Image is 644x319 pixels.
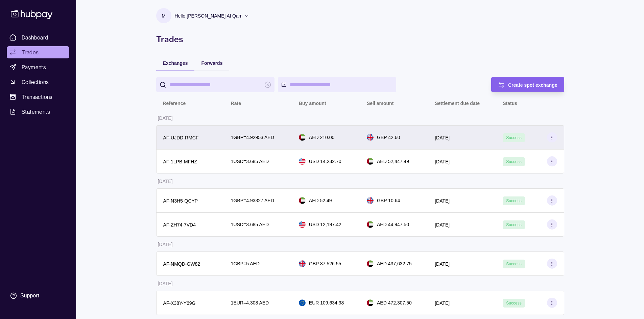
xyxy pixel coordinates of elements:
[22,93,53,101] span: Transactions
[299,101,326,106] p: Buy amount
[309,299,344,307] p: EUR 109,634.98
[158,179,173,184] p: [DATE]
[435,222,450,228] p: [DATE]
[22,48,39,56] span: Trades
[491,77,564,92] button: Create spot exchange
[367,158,374,165] img: ae
[367,197,374,204] img: gb
[506,159,521,164] span: Success
[367,101,393,106] p: Sell amount
[435,300,450,306] p: [DATE]
[508,82,557,88] span: Create spot exchange
[435,198,450,204] p: [DATE]
[367,260,374,267] img: ae
[22,78,49,86] span: Collections
[231,158,269,165] p: 1 USD = 3.685 AED
[435,135,450,140] p: [DATE]
[435,101,480,106] p: Settlement due date
[367,134,374,141] img: gb
[299,299,306,306] img: eu
[163,198,198,204] p: AF-N3H5-QCYP
[377,260,412,267] p: AED 437,632.75
[163,300,196,306] p: AF-X38Y-Y69G
[7,46,69,58] a: Trades
[506,301,521,305] span: Success
[231,221,269,228] p: 1 USD = 3.685 AED
[163,60,188,66] span: Exchanges
[163,261,200,267] p: AF-NMQD-GW82
[309,158,341,165] p: USD 14,232.70
[7,31,69,44] a: Dashboard
[309,197,332,204] p: AED 52.49
[377,221,409,228] p: AED 44,947.50
[231,260,260,267] p: 1 GBP = 5 AED
[299,158,306,165] img: us
[158,242,173,247] p: [DATE]
[175,12,243,20] p: Hello, [PERSON_NAME] Al Qam
[163,135,199,140] p: AF-UJDD-RMCF
[309,260,341,267] p: GBP 87,526.55
[503,101,517,106] p: Status
[377,299,412,307] p: AED 472,307.50
[22,33,48,42] span: Dashboard
[377,158,409,165] p: AED 52,447.49
[299,197,306,204] img: ae
[506,262,521,266] span: Success
[231,197,274,204] p: 1 GBP = 4.93327 AED
[299,134,306,141] img: ae
[231,299,269,307] p: 1 EUR = 4.308 AED
[158,281,173,286] p: [DATE]
[231,134,274,141] p: 1 GBP = 4.92953 AED
[299,260,306,267] img: gb
[506,198,521,203] span: Success
[231,101,241,106] p: Rate
[156,34,564,45] h1: Trades
[7,91,69,103] a: Transactions
[170,77,261,92] input: search
[367,299,374,306] img: ae
[435,261,450,267] p: [DATE]
[435,159,450,164] p: [DATE]
[7,76,69,88] a: Collections
[506,222,521,227] span: Success
[377,197,400,204] p: GBP 10.64
[163,101,186,106] p: Reference
[506,135,521,140] span: Success
[7,289,69,303] a: Support
[22,63,46,71] span: Payments
[22,108,50,116] span: Statements
[20,292,39,299] div: Support
[309,134,335,141] p: AED 210.00
[299,221,306,228] img: us
[158,115,173,121] p: [DATE]
[7,61,69,73] a: Payments
[377,134,400,141] p: GBP 42.60
[163,222,196,228] p: AF-ZH74-7VD4
[162,12,166,20] p: M
[309,221,341,228] p: USD 12,197.42
[7,106,69,118] a: Statements
[367,221,374,228] img: ae
[201,60,222,66] span: Forwards
[163,159,197,164] p: AF-1LPB-MFHZ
